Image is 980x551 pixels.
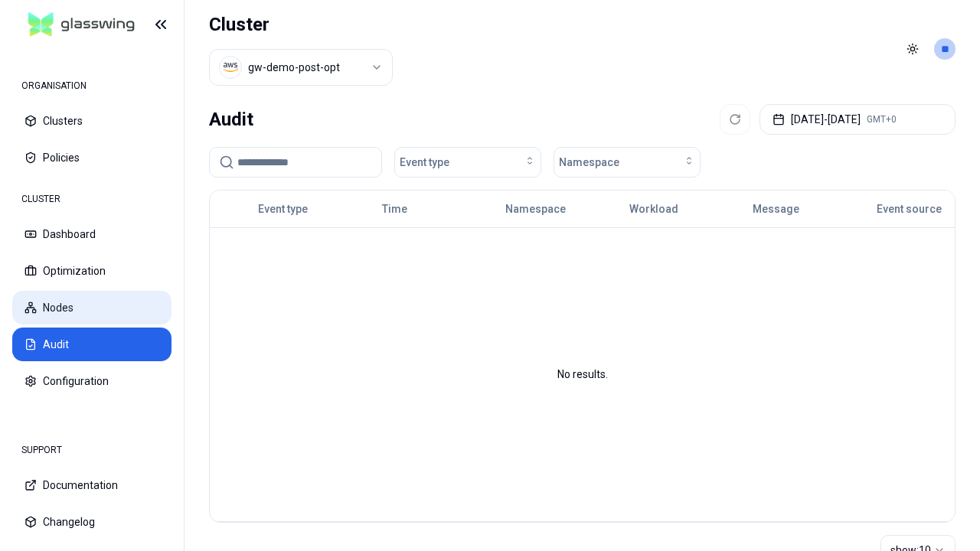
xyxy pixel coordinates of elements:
[877,194,942,224] button: Event source
[12,217,171,251] button: Dashboard
[867,113,897,126] span: GMT+0
[400,155,449,170] span: Event type
[12,328,171,361] button: Audit
[22,7,141,43] img: GlassWing
[12,254,171,288] button: Optimization
[12,435,171,465] div: SUPPORT
[12,468,171,502] button: Documentation
[248,60,340,75] div: gw-demo-post-opt
[753,194,799,224] button: Message
[759,104,955,135] button: [DATE]-[DATE]GMT+0
[559,155,619,170] span: Namespace
[223,60,238,75] img: aws
[210,227,955,521] td: No results.
[12,70,171,101] div: ORGANISATION
[12,104,171,138] button: Clusters
[12,364,171,398] button: Configuration
[258,194,308,224] button: Event type
[12,505,171,539] button: Changelog
[12,184,171,214] div: CLUSTER
[209,12,393,37] h1: Cluster
[505,194,566,224] button: Namespace
[394,147,541,178] button: Event type
[629,194,678,224] button: Workload
[209,49,393,86] button: Select a value
[12,291,171,324] button: Nodes
[209,104,253,135] div: Audit
[382,194,407,224] button: Time
[12,141,171,174] button: Policies
[554,147,701,178] button: Namespace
